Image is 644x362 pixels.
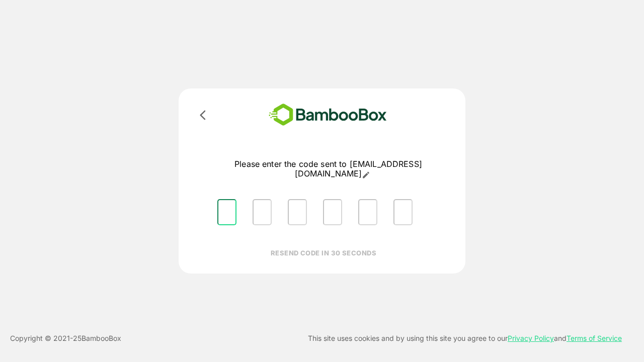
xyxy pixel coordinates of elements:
input: Please enter OTP character 5 [358,199,377,225]
p: Copyright © 2021- 25 BambooBox [10,332,121,344]
a: Privacy Policy [508,334,554,342]
input: Please enter OTP character 3 [288,199,307,225]
a: Terms of Service [567,334,622,342]
img: bamboobox [254,101,401,129]
input: Please enter OTP character 4 [323,199,342,225]
input: Please enter OTP character 6 [393,199,413,225]
p: Please enter the code sent to [EMAIL_ADDRESS][DOMAIN_NAME] [209,159,447,179]
input: Please enter OTP character 2 [253,199,272,225]
input: Please enter OTP character 1 [217,199,236,225]
p: This site uses cookies and by using this site you agree to our and [308,332,622,344]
